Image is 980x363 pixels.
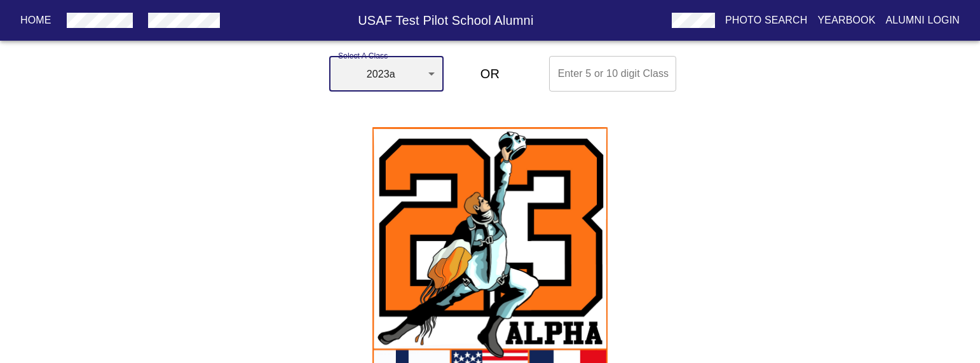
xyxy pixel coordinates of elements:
[886,13,960,28] p: Alumni Login
[881,9,965,32] button: Alumni Login
[480,64,500,84] h6: OR
[15,9,57,32] button: Home
[725,13,808,28] p: Photo Search
[812,9,880,32] button: Yearbook
[817,13,875,28] p: Yearbook
[225,10,667,31] h6: USAF Test Pilot School Alumni
[329,56,444,92] div: 2023a
[720,9,813,32] button: Photo Search
[20,13,51,28] p: Home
